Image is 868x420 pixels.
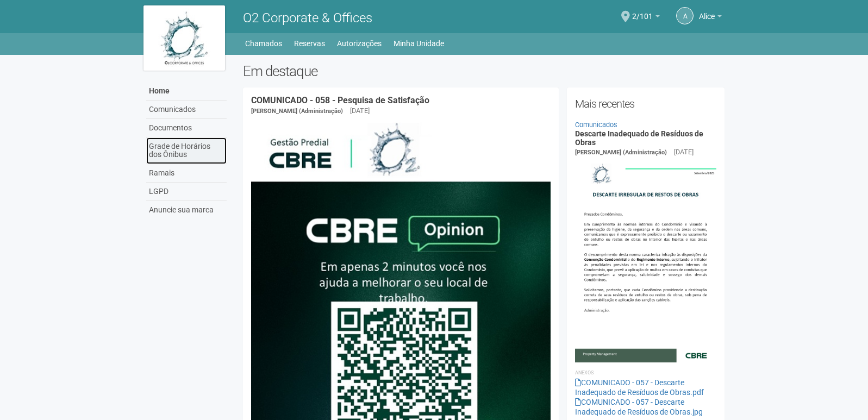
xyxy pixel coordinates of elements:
a: A [676,7,694,24]
a: Anuncie sua marca [146,201,227,219]
span: O2 Corporate & Offices [243,10,372,26]
a: COMUNICADO - 057 - Descarte Inadequado de Resíduos de Obras.jpg [575,398,703,416]
h2: Em destaque [243,63,725,79]
a: Documentos [146,119,227,137]
li: Anexos [575,368,717,378]
a: Ramais [146,164,227,183]
a: Minha Unidade [394,36,444,51]
div: [DATE] [350,106,370,116]
img: COMUNICADO%20-%20057%20-%20Descarte%20Inadequado%20de%20Res%C3%ADduos%20de%20Obras.jpg [575,158,717,362]
a: COMUNICADO - 057 - Descarte Inadequado de Resíduos de Obras.pdf [575,378,704,397]
span: 2/101 [632,2,653,21]
a: Grade de Horários dos Ônibus [146,137,227,164]
a: Descarte Inadequado de Resíduos de Obras [575,129,703,146]
span: [PERSON_NAME] (Administração) [575,149,667,156]
span: Alice [699,2,715,21]
a: LGPD [146,183,227,201]
a: Autorizações [337,36,382,51]
img: logo.jpg [143,5,225,71]
a: Home [146,82,227,101]
a: Comunicados [575,121,617,129]
a: Comunicados [146,101,227,119]
div: [DATE] [674,147,694,157]
h2: Mais recentes [575,96,717,112]
a: Chamados [245,36,282,51]
a: COMUNICADO - 058 - Pesquisa de Satisfação [251,95,429,105]
a: Reservas [294,36,325,51]
span: [PERSON_NAME] (Administração) [251,108,343,115]
a: Alice [699,14,722,22]
a: 2/101 [632,14,660,22]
